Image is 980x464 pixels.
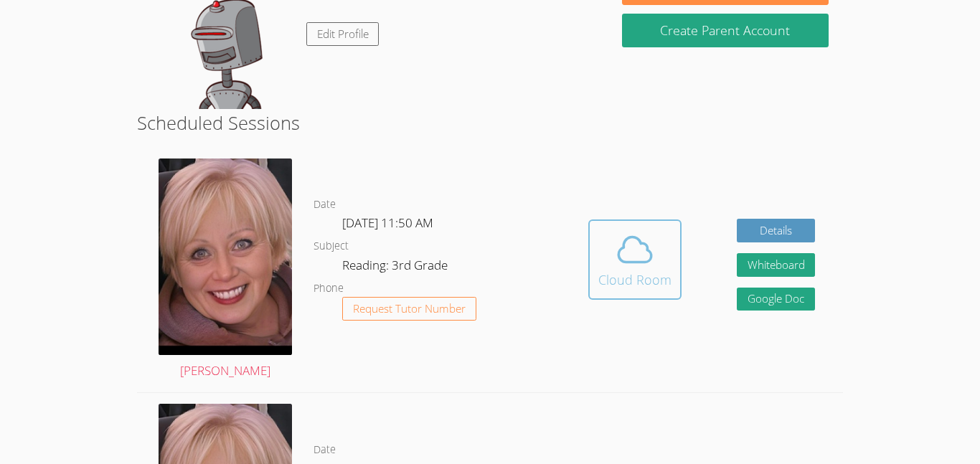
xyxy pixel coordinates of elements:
span: Request Tutor Number [353,303,466,314]
dd: Reading: 3rd Grade [342,255,451,280]
div: Cloud Room [598,270,672,290]
h2: Scheduled Sessions [137,109,843,136]
button: Create Parent Account [622,14,829,47]
dt: Phone [314,280,344,298]
button: Request Tutor Number [342,297,476,321]
span: [DATE] 11:50 AM [342,214,433,231]
a: Edit Profile [306,22,380,46]
button: Cloud Room [588,219,682,300]
dt: Date [314,441,336,459]
dt: Date [314,196,336,214]
a: [PERSON_NAME] [159,158,292,382]
a: Google Doc [737,288,816,311]
dt: Subject [314,237,349,255]
button: Whiteboard [737,253,816,277]
a: Details [737,219,816,242]
img: IMG_2077.jpg [159,158,292,354]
